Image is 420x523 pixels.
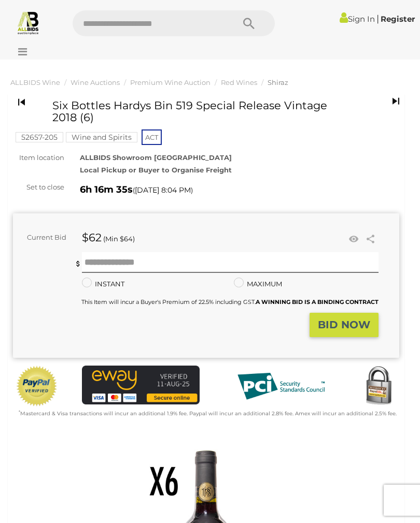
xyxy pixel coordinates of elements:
div: Set to close [5,181,72,193]
b: A WINNING BID IS A BINDING CONTRACT [256,298,379,306]
button: Search [223,10,275,36]
a: ALLBIDS Wine [10,78,60,86]
span: | [376,13,379,24]
strong: Local Pickup or Buyer to Organise Freight [80,166,232,174]
small: Mastercard & Visa transactions will incur an additional 1.9% fee. Paypal will incur an additional... [19,410,397,417]
strong: BID NOW [318,318,370,331]
a: Shiraz [268,78,288,86]
mark: 52657-205 [16,132,63,142]
li: Watch this item [346,231,361,247]
img: eWAY Payment Gateway [82,366,200,405]
img: Allbids.com.au [16,10,40,35]
a: Red Wines [221,78,257,86]
span: (Min $64) [103,235,135,243]
button: BID NOW [310,313,379,337]
a: 52657-205 [16,133,63,141]
span: ACT [142,129,162,145]
a: Sign In [340,14,375,24]
a: Wine and Spirits [66,133,137,141]
strong: 6h 16m 35s [80,184,133,195]
img: PCI DSS compliant [229,366,333,407]
h1: Six Bottles Hardys Bin 519 Special Release Vintage 2018 (6) [52,99,337,123]
mark: Wine and Spirits [66,132,137,142]
a: Wine Auctions [71,78,120,86]
span: [DATE] 8:04 PM [135,185,191,195]
small: This Item will incur a Buyer's Premium of 22.5% including GST. [81,298,379,306]
div: Current Bid [13,231,74,243]
span: ( ) [133,186,193,194]
strong: ALLBIDS Showroom [GEOGRAPHIC_DATA] [80,153,232,162]
label: INSTANT [82,278,124,290]
label: MAXIMUM [234,278,282,290]
a: Premium Wine Auction [130,78,211,86]
strong: $62 [82,231,102,244]
div: Item location [5,152,72,164]
img: Secured by Rapid SSL [358,366,399,407]
a: Register [381,14,415,24]
img: Official PayPal Seal [16,366,58,407]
